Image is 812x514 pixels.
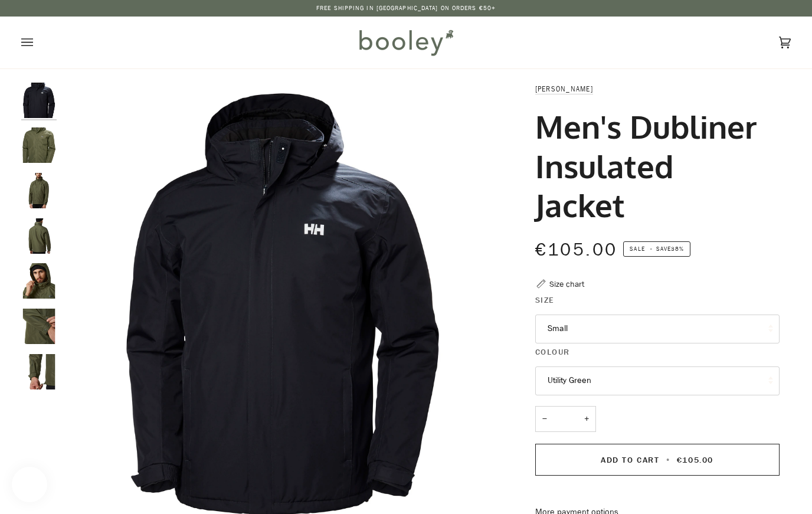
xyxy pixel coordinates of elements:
[535,444,780,476] button: Add to Cart • €105.00
[21,354,57,389] img: Helly Hansen Men's Dubliner Insulated Jacket - Booley Galway
[21,173,57,208] img: Helly Hansen Men's Dubliner Insulated Jacket - Booley Galway
[663,454,674,466] span: •
[21,17,57,68] button: Open menu
[21,218,57,254] img: Helly Hansen Men's Dubliner Insulated Jacket - Booley Galway
[354,25,457,60] img: Booley
[535,366,780,395] button: Utility Green
[549,278,584,290] div: Size chart
[535,315,780,343] button: Small
[623,241,690,257] span: Save
[535,238,618,262] span: €105.00
[21,127,57,163] img: Helly Hansen Men's Dubliner Insulated Jacket Utility Grey - Booley Galway
[647,244,656,253] em: •
[671,244,684,253] span: 38%
[577,406,596,433] button: +
[12,467,47,502] iframe: Button to open loyalty program pop-up
[535,107,771,224] h1: Men's Dubliner Insulated Jacket
[535,346,570,358] span: Colour
[535,406,554,433] button: −
[535,84,593,94] a: [PERSON_NAME]
[535,294,555,306] span: Size
[21,309,57,344] img: Helly Hansen Men's Dubliner Insulated Jacket - Booley Galway
[535,406,596,433] input: Quantity
[316,4,496,13] p: Free Shipping in [GEOGRAPHIC_DATA] on Orders €50+
[601,454,659,466] span: Add to Cart
[21,83,57,118] img: Helly Hansen Men's Dubliner Insulated Jacket Navy - Booley Galway
[630,244,644,253] span: Sale
[677,454,713,466] span: €105.00
[21,263,57,299] img: Helly Hansen Men's Dubliner Insulated Jacket - Booley Galway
